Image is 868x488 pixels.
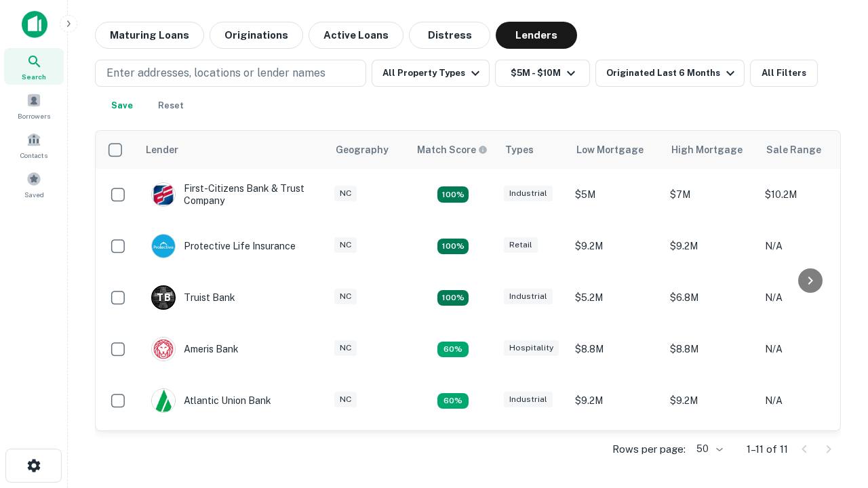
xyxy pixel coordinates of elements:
td: $8.8M [663,323,758,375]
p: Rows per page: [612,441,686,457]
div: NC [334,289,357,304]
div: Matching Properties: 3, hasApolloMatch: undefined [437,290,469,306]
img: picture [152,183,175,206]
div: Lender [146,142,178,158]
div: Ameris Bank [151,337,239,361]
td: $6.8M [663,272,758,323]
div: Types [505,142,534,158]
th: Low Mortgage [568,131,663,169]
span: Contacts [20,150,47,161]
a: Saved [4,166,64,203]
div: NC [334,340,357,356]
td: $9.2M [568,220,663,272]
img: picture [152,389,175,412]
th: High Mortgage [663,131,758,169]
th: Capitalize uses an advanced AI algorithm to match your search with the best lender. The match sco... [409,131,497,169]
div: Geography [336,142,389,158]
div: Hospitality [504,340,559,356]
td: $5.2M [568,272,663,323]
span: Saved [24,189,44,200]
p: T B [157,291,170,305]
td: $7M [663,169,758,220]
td: $6.3M [568,426,663,478]
img: picture [152,338,175,361]
img: picture [152,235,175,258]
button: Originations [210,22,303,49]
img: capitalize-icon.png [22,11,47,38]
div: NC [334,392,357,407]
div: Industrial [504,392,553,407]
th: Lender [138,131,328,169]
button: Originated Last 6 Months [595,60,745,87]
td: $9.2M [663,375,758,426]
div: Matching Properties: 1, hasApolloMatch: undefined [437,393,469,409]
div: Matching Properties: 2, hasApolloMatch: undefined [437,186,469,203]
div: Originated Last 6 Months [606,65,738,81]
div: Retail [504,237,538,253]
div: Matching Properties: 2, hasApolloMatch: undefined [437,239,469,255]
span: Borrowers [18,110,50,121]
div: Atlantic Union Bank [151,388,271,413]
div: Sale Range [766,142,821,158]
td: $6.3M [663,426,758,478]
button: Maturing Loans [95,22,204,49]
div: First-citizens Bank & Trust Company [151,182,314,207]
h6: Match Score [417,142,485,157]
td: $9.2M [568,375,663,426]
button: Save your search to get updates of matches that match your search criteria. [100,92,144,119]
td: $8.8M [568,323,663,375]
p: Enter addresses, locations or lender names [106,65,325,81]
div: High Mortgage [671,142,743,158]
a: Search [4,48,64,85]
button: $5M - $10M [495,60,590,87]
div: Truist Bank [151,285,235,310]
div: Industrial [504,186,553,201]
button: Reset [149,92,193,119]
th: Types [497,131,568,169]
div: Protective Life Insurance [151,234,296,258]
button: Enter addresses, locations or lender names [95,60,366,87]
a: Contacts [4,127,64,163]
p: 1–11 of 11 [747,441,788,457]
td: $9.2M [663,220,758,272]
div: Industrial [504,289,553,304]
a: Borrowers [4,87,64,124]
span: Search [22,71,46,82]
button: Lenders [496,22,577,49]
button: All Filters [750,60,818,87]
div: 50 [691,439,725,459]
div: NC [334,237,357,253]
div: Matching Properties: 1, hasApolloMatch: undefined [437,342,469,358]
div: NC [334,186,357,201]
button: Active Loans [309,22,403,49]
button: All Property Types [372,60,490,87]
th: Geography [328,131,409,169]
div: Capitalize uses an advanced AI algorithm to match your search with the best lender. The match sco... [417,142,488,157]
div: Low Mortgage [576,142,644,158]
td: $5M [568,169,663,220]
iframe: Chat Widget [800,336,868,401]
button: Distress [409,22,490,49]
